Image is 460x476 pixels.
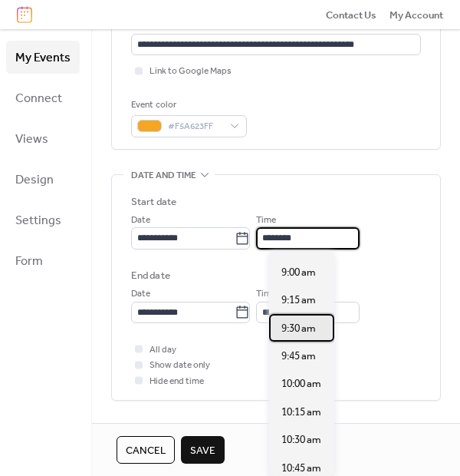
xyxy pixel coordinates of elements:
span: All day [149,342,176,358]
span: Settings [15,209,61,233]
span: 9:30 am [281,321,316,336]
span: Date [131,286,150,302]
a: Connect [6,81,80,114]
span: #F5A623FF [168,119,222,134]
span: Date and time [131,167,196,183]
span: 9:45 am [281,349,316,364]
a: Views [6,122,80,155]
div: Event color [131,98,244,113]
div: End date [131,268,170,283]
a: Contact Us [326,7,376,22]
a: Design [6,163,80,196]
a: Settings [6,203,80,236]
img: logo [17,6,32,23]
span: 9:00 am [281,265,316,280]
div: Location [131,16,418,31]
a: My Account [389,7,443,22]
span: Hide end time [149,374,204,389]
a: Form [6,244,80,277]
button: Cancel [117,436,175,464]
span: My Account [389,8,443,23]
span: Show date only [149,358,210,373]
span: Date [131,213,150,228]
span: Time [256,286,276,302]
span: Recurring event [131,419,210,435]
span: Contact Us [326,8,376,23]
span: Cancel [126,443,166,458]
span: My Events [15,46,71,70]
span: Design [15,168,54,192]
span: Time [256,213,276,228]
span: 9:15 am [281,293,316,308]
span: Connect [15,87,62,111]
div: Start date [131,194,176,210]
a: My Events [6,41,80,74]
span: Form [15,250,43,273]
span: 10:30 am [281,432,321,448]
button: Save [181,436,225,464]
span: Link to Google Maps [149,64,232,79]
span: Views [15,127,48,151]
span: 10:15 am [281,405,321,420]
span: 10:45 am [281,461,321,476]
span: Save [190,443,215,458]
span: 10:00 am [281,376,321,392]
